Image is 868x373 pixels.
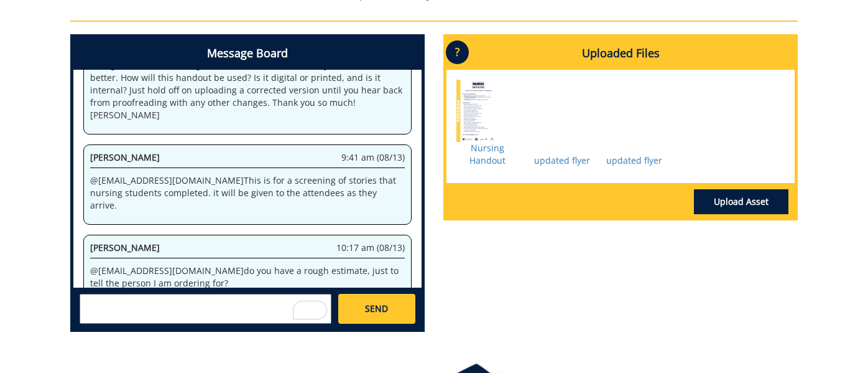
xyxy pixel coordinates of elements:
[90,174,405,212] p: @ [EMAIL_ADDRESS][DOMAIN_NAME] This is for a screening of stories that nursing students completed...
[341,151,405,164] span: 9:41 am (08/13)
[90,151,160,163] span: [PERSON_NAME]
[338,294,415,324] a: SEND
[606,154,662,166] a: updated flyer
[469,142,506,166] a: Nursing Handout
[694,189,788,214] a: Upload Asset
[90,265,405,290] p: @ [EMAIL_ADDRESS][DOMAIN_NAME] do you have a rough estimate, just to tell the person I am orderin...
[534,154,590,166] a: updated flyer
[336,242,405,254] span: 10:17 am (08/13)
[365,303,388,315] span: SEND
[73,37,422,70] h4: Message Board
[80,294,331,324] textarea: To enrich screen reader interactions, please activate Accessibility in Grammarly extension settings
[90,242,160,253] span: [PERSON_NAME]
[90,47,405,121] p: @ [EMAIL_ADDRESS][DOMAIN_NAME] Hi [PERSON_NAME]! Can you please change the white text on gold? Th...
[446,37,795,70] h4: Uploaded Files
[446,40,469,64] p: ?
